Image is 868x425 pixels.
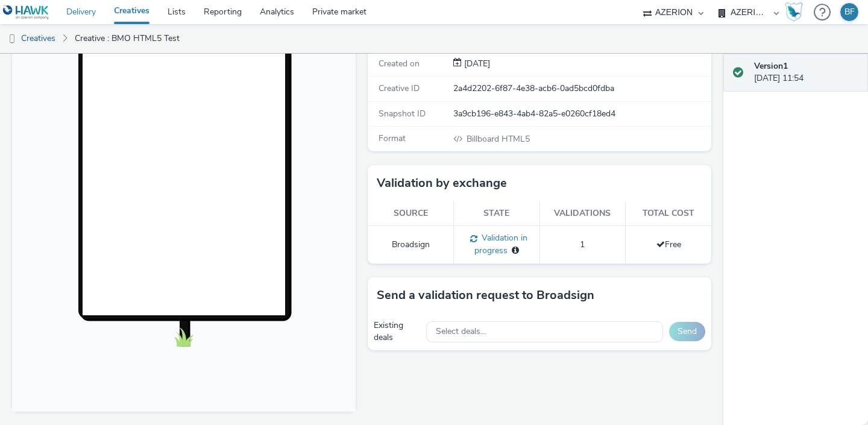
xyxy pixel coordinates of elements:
[656,239,681,250] span: Free
[6,33,18,45] img: dooh
[626,201,712,226] th: Total cost
[453,83,710,95] div: 2a4d2202-6f87-4e38-acb6-0ad5bcd0fdba
[474,232,527,256] span: Validation in progress
[379,108,426,119] span: Snapshot ID
[785,2,803,22] img: Hawk Academy
[454,201,540,226] th: State
[377,174,507,192] h3: Validation by exchange
[539,201,626,226] th: Validations
[377,286,594,304] h3: Send a validation request to Broadsign
[754,60,788,72] strong: Version 1
[453,108,710,120] div: 3a9cb196-e843-4ab4-82a5-e0260cf18ed4
[785,2,808,22] a: Hawk Academy
[379,58,420,69] span: Created on
[465,133,530,145] span: Billboard HTML5
[580,239,585,250] span: 1
[69,24,186,53] a: Creative : BMO HTML5 Test
[844,3,855,21] div: BF
[436,327,486,337] span: Select deals...
[462,58,490,69] span: [DATE]
[368,201,454,226] th: Source
[669,322,705,341] button: Send
[379,83,420,94] span: Creative ID
[3,5,49,20] img: undefined Logo
[374,320,420,344] div: Existing deals
[368,226,454,263] td: Broadsign
[379,133,406,144] span: Format
[754,60,858,85] div: [DATE] 11:54
[462,58,490,70] div: Creation 09 September 2025, 11:54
